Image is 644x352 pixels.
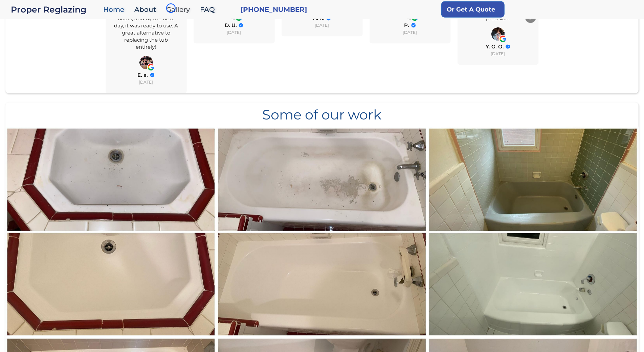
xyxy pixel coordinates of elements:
[427,127,639,338] img: ...
[486,44,504,50] span: Y. G. O.
[486,44,510,50] a: Review by Y. G. O.
[441,1,505,18] a: Or Get A Quote
[411,23,416,28] div: Verified Customer
[5,127,217,337] a: #gallery...
[403,30,417,35] div: [DATE]
[491,27,505,41] img: Y. G. O.
[315,23,329,28] div: [DATE]
[227,6,241,20] a: View on Google
[403,6,417,20] a: View on Google
[131,2,163,17] a: About
[404,22,416,28] a: Review by P.
[491,51,505,57] div: [DATE]
[163,2,197,17] a: Gallery
[11,5,100,14] a: home
[139,56,153,69] img: E. a.
[138,72,148,78] span: E. a.
[241,5,307,14] a: [PHONE_NUMBER]
[491,27,505,41] a: View on Google
[506,44,510,49] div: Verified Customer
[216,127,428,338] img: #gallery...
[139,80,153,85] div: [DATE]
[227,30,241,35] div: [DATE]
[100,2,131,17] a: Home
[225,22,237,28] span: D. U.
[197,2,222,17] a: FAQ
[138,72,155,78] a: Review by E. a.
[5,103,639,122] div: Some of our work
[225,22,243,28] a: Review by D. U.
[239,23,243,28] div: Verified Customer
[150,73,155,78] div: Verified Customer
[5,127,217,338] img: #gallery...
[427,127,639,337] a: ...
[11,5,100,14] div: Proper Reglazing
[217,127,428,337] a: #gallery...
[139,56,153,69] a: View on Google
[404,22,409,28] span: P.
